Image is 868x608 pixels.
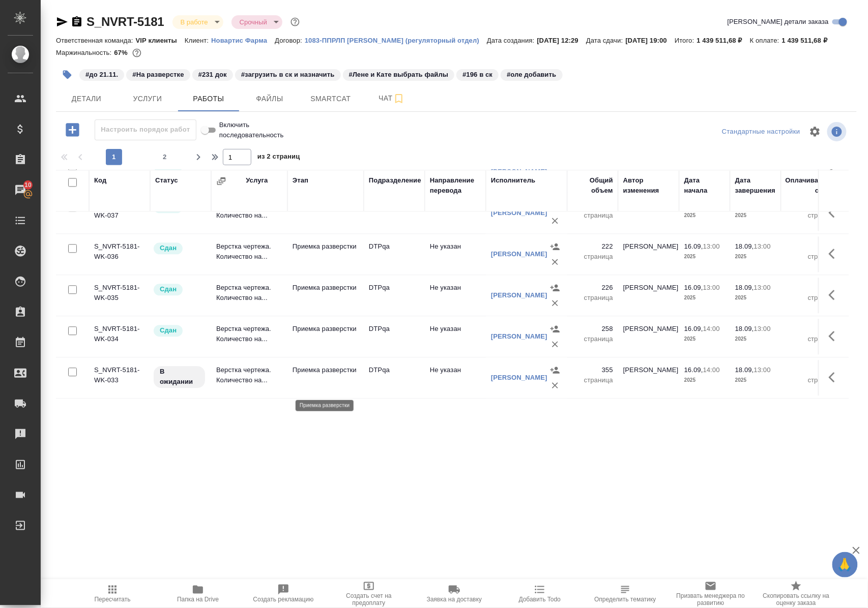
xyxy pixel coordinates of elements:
[59,119,86,140] button: Добавить работу
[56,49,114,56] p: Маржинальность:
[572,175,613,196] div: Общий объем
[56,64,78,86] button: Добавить тэг
[823,283,847,307] button: Здесь прячутся важные кнопки
[491,291,547,299] a: [PERSON_NAME]
[393,93,405,105] svg: Подписаться
[728,17,829,27] span: [PERSON_NAME] детали заказа
[507,70,556,80] p: #оле добавить
[735,293,776,303] p: 2025
[618,236,679,272] td: [PERSON_NAME]
[94,175,106,186] div: Код
[786,334,837,344] p: страница
[130,46,143,59] button: 398006.21 RUB;
[547,280,563,295] button: Назначить
[157,149,173,165] button: 2
[786,241,837,252] p: 222
[547,378,563,393] button: Удалить
[234,70,342,78] span: загрузить в ск и назначить
[823,324,847,348] button: Здесь прячутся важные кнопки
[491,332,547,340] a: [PERSON_NAME]
[123,93,172,105] span: Услуги
[684,252,725,262] p: 2025
[89,236,150,272] td: S_NVRT-5181-WK-036
[754,325,771,332] p: 13:00
[89,278,150,313] td: S_NVRT-5181-WK-035
[153,365,206,389] div: Исполнитель назначен, приступать к работе пока рано
[547,321,563,337] button: Назначить
[547,213,563,228] button: Удалить
[425,278,486,313] td: Не указан
[306,93,355,105] span: Smartcat
[547,337,563,352] button: Удалить
[572,365,613,375] p: 355
[719,124,803,140] div: split button
[754,242,771,250] p: 13:00
[211,236,287,272] td: Верстка чертежа. Количество на...
[178,18,211,26] button: В работе
[364,360,425,396] td: DTPqa
[684,293,725,303] p: 2025
[572,252,613,262] p: страница
[786,324,837,334] p: 258
[754,284,771,291] p: 13:00
[160,284,177,294] p: Сдан
[114,49,130,56] p: 67%
[425,360,486,396] td: Не указан
[735,252,776,262] p: 2025
[160,367,199,387] p: В ожидании
[684,175,725,196] div: Дата начала
[618,360,679,396] td: [PERSON_NAME]
[750,37,782,44] p: К оплате:
[85,70,118,80] p: #до 21.11.
[572,334,613,344] p: страница
[305,37,487,44] p: 1083-ППРЛП [PERSON_NAME] (регуляторный отдел)
[618,278,679,313] td: [PERSON_NAME]
[491,209,547,217] a: [PERSON_NAME]
[537,37,587,44] p: [DATE] 12:29
[245,93,294,105] span: Файлы
[364,278,425,313] td: DTPqa
[684,325,703,332] p: 16.09,
[703,325,720,332] p: 14:00
[364,319,425,354] td: DTPqa
[786,375,837,385] p: страница
[572,293,613,303] p: страница
[827,122,849,141] span: Посмотреть информацию
[735,366,754,374] p: 18.09,
[86,15,164,28] a: S_NVRT-5181
[430,175,481,196] div: Направление перевода
[157,152,173,162] span: 2
[786,210,837,221] p: страница
[735,375,776,385] p: 2025
[618,319,679,354] td: [PERSON_NAME]
[89,195,150,231] td: S_NVRT-5181-WK-037
[349,70,449,80] p: #Лене и Кате выбрать файлы
[572,375,613,385] p: страница
[547,239,563,254] button: Назначить
[89,319,150,354] td: S_NVRT-5181-WK-034
[369,175,421,186] div: Подразделение
[211,319,287,354] td: Верстка чертежа. Количество на...
[735,325,754,332] p: 18.09,
[803,119,827,144] span: Настроить таблицу
[823,241,847,266] button: Здесь прячутся важные кнопки
[684,334,725,344] p: 2025
[125,70,191,78] span: На разверстке
[684,284,703,291] p: 16.09,
[547,295,563,311] button: Удалить
[623,175,674,196] div: Автор изменения
[293,241,359,252] p: Приемка разверстки
[185,37,211,44] p: Клиент:
[89,360,150,396] td: S_NVRT-5181-WK-033
[572,324,613,334] p: 258
[823,200,847,225] button: Здесь прячутся важные кнопки
[684,375,725,385] p: 2025
[626,37,675,44] p: [DATE] 19:00
[684,242,703,250] p: 16.09,
[153,324,206,338] div: Менеджер проверил работу исполнителя, передает ее на следующий этап
[211,36,275,44] a: Новартис Фарма
[232,15,282,29] div: В работе
[184,93,233,105] span: Работы
[160,243,177,253] p: Сдан
[153,283,206,296] div: Менеджер проверил работу исполнителя, передает ее на следующий этап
